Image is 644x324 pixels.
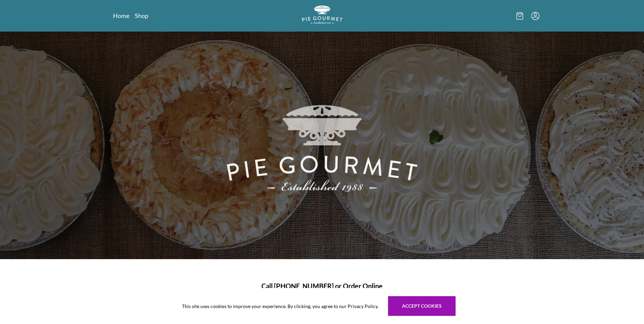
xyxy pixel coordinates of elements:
[531,12,539,20] button: Menu
[113,12,129,20] a: Home
[302,5,343,24] img: logo
[302,5,343,26] a: Logo
[135,12,148,20] a: Shop
[388,296,456,316] button: Accept cookies
[121,281,523,291] h1: Call [PHONE_NUMBER] or Order Online
[182,303,379,310] span: This site uses cookies to improve your experience. By clicking, you agree to our Privacy Policy.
